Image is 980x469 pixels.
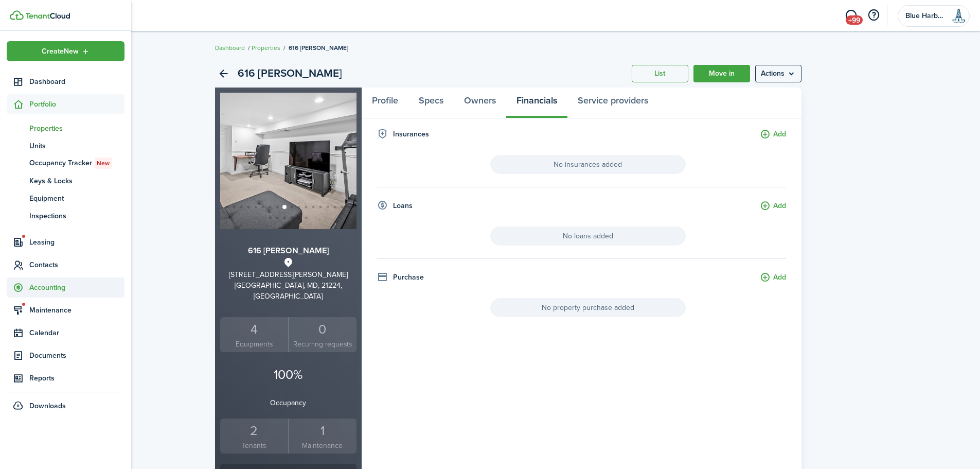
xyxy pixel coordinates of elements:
[29,158,124,169] span: Occupancy Tracker
[223,320,286,339] div: 4
[632,65,688,82] a: List
[288,419,357,454] a: 1Maintenance
[215,65,233,82] a: Back
[393,272,424,283] h4: Purchase
[289,43,348,53] span: 616 [PERSON_NAME]
[42,48,79,55] span: Create New
[846,15,863,25] span: +99
[29,282,124,293] span: Accounting
[10,10,24,20] img: TenantCloud
[29,99,124,110] span: Portfolio
[220,317,289,353] a: 4Equipments
[7,154,124,172] a: Occupancy TrackerNew
[905,12,947,20] span: Blue Harbor Properties
[238,65,342,82] h2: 616 [PERSON_NAME]
[7,137,124,154] a: Units
[755,65,801,82] menu-btn: Actions
[288,317,357,353] a: 0 Recurring requests
[693,65,750,82] a: Move in
[490,298,686,317] span: No property purchase added
[29,237,124,248] span: Leasing
[29,176,124,186] span: Keys & Locks
[7,172,124,189] a: Keys & Locks
[291,320,354,339] div: 0
[7,119,124,137] a: Properties
[841,3,861,29] a: Messaging
[29,259,124,270] span: Contacts
[220,397,357,408] p: Occupancy
[29,305,124,316] span: Maintenance
[490,227,686,246] span: No loans added
[220,419,289,454] a: 2Tenants
[393,200,413,211] h4: Loans
[408,88,454,118] a: Specs
[760,272,786,284] button: Add
[951,8,967,24] img: Blue Harbor Properties
[454,88,506,118] a: Owners
[223,339,286,350] small: Equipments
[29,373,124,384] span: Reports
[29,76,124,87] span: Dashboard
[291,440,354,451] small: Maintenance
[220,280,357,302] div: [GEOGRAPHIC_DATA], MD, 21224, [GEOGRAPHIC_DATA]
[567,88,658,118] a: Service providers
[220,269,357,280] div: [STREET_ADDRESS][PERSON_NAME]
[865,7,882,24] button: Open resource center
[7,207,124,224] a: Inspections
[760,129,786,141] button: Add
[29,350,124,361] span: Documents
[223,440,286,451] small: Tenants
[29,211,124,221] span: Inspections
[362,88,408,118] a: Profile
[220,245,357,257] h3: 616 [PERSON_NAME]
[220,93,357,229] img: Property image 7
[29,141,124,151] span: Units
[215,43,245,53] a: Dashboard
[490,155,686,174] span: No insurances added
[291,421,354,441] div: 1
[7,189,124,207] a: Equipment
[7,72,124,92] a: Dashboard
[755,65,801,82] button: Open menu
[291,339,354,350] small: Recurring requests
[760,200,786,212] button: Add
[97,159,110,168] span: New
[220,365,357,385] p: 100%
[252,43,280,53] a: Properties
[29,193,124,204] span: Equipment
[29,123,124,134] span: Properties
[223,421,286,441] div: 2
[25,13,70,19] img: TenantCloud
[393,129,429,140] h4: Insurances
[29,401,66,411] span: Downloads
[29,327,124,338] span: Calendar
[7,41,124,61] button: Open menu
[7,368,124,388] a: Reports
